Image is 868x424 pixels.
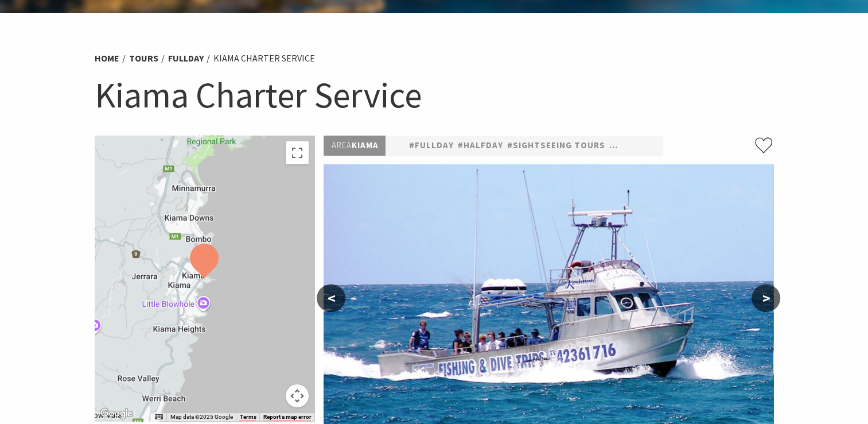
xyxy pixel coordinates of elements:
[457,138,503,153] a: #halfday
[129,52,158,64] a: Tours
[263,414,311,421] a: Report a map error
[170,414,232,420] span: Map data ©2025 Google
[95,52,119,64] a: Home
[168,52,204,64] a: fullday
[155,413,163,421] button: Keyboard shortcuts
[752,284,780,312] button: >
[239,414,256,421] a: Terms (opens in new tab)
[609,138,678,153] a: #Water Tours
[507,138,605,153] a: #Sightseeing Tours
[286,384,309,407] button: Map camera controls
[408,138,453,153] a: #fullday
[95,72,774,118] h1: Kiama Charter Service
[213,51,315,66] li: Kiama Charter Service
[98,406,135,421] a: Open this area in Google Maps (opens a new window)
[324,136,386,156] p: Kiama
[317,284,345,312] button: <
[331,140,351,151] span: Area
[98,406,135,421] img: Google
[286,141,309,164] button: Toggle fullscreen view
